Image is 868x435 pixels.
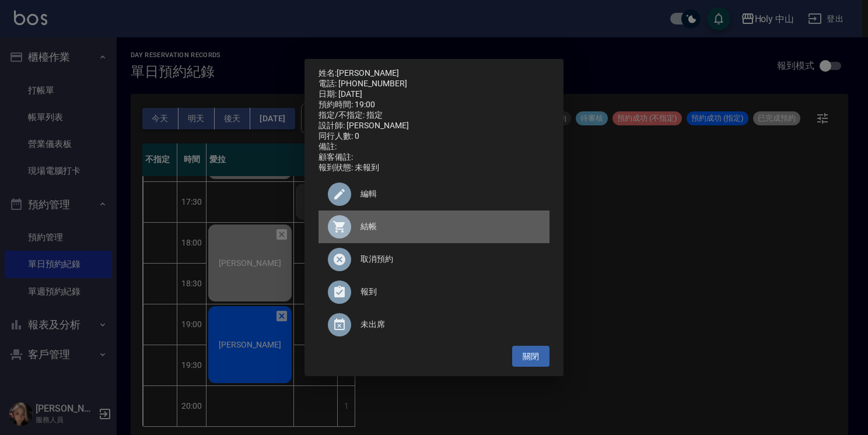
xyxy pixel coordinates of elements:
a: 結帳 [318,211,549,243]
p: 姓名: [318,68,549,79]
div: 預約時間: 19:00 [318,100,549,110]
div: 電話: [PHONE_NUMBER] [318,79,549,89]
div: 指定/不指定: 指定 [318,110,549,121]
div: 顧客備註: [318,152,549,163]
div: 取消預約 [318,243,549,276]
div: 同行人數: 0 [318,131,549,142]
div: 未出席 [318,308,549,341]
span: 未出席 [360,318,540,331]
div: 備註: [318,142,549,152]
a: [PERSON_NAME] [337,68,399,78]
span: 編輯 [360,188,540,200]
div: 報到狀態: 未報到 [318,163,549,173]
span: 報到 [360,286,540,298]
span: 取消預約 [360,253,540,265]
div: 編輯 [318,178,549,211]
div: 設計師: [PERSON_NAME] [318,121,549,131]
div: 日期: [DATE] [318,89,549,100]
span: 結帳 [360,220,540,233]
div: 報到 [318,276,549,308]
button: 關閉 [512,346,549,367]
